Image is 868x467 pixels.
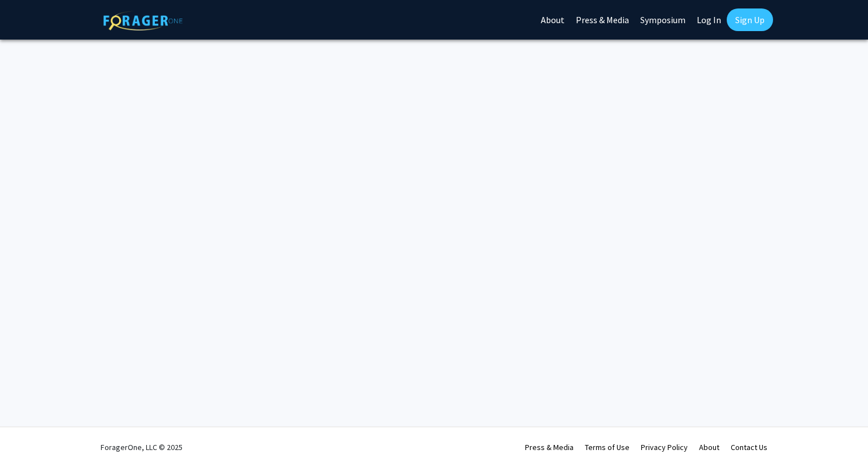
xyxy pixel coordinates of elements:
[641,442,688,452] a: Privacy Policy
[103,11,183,31] img: ForagerOne Logo
[585,442,630,452] a: Terms of Use
[101,427,183,467] div: ForagerOne, LLC © 2025
[699,442,719,452] a: About
[525,442,574,452] a: Press & Media
[731,442,767,452] a: Contact Us
[727,8,773,31] a: Sign Up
